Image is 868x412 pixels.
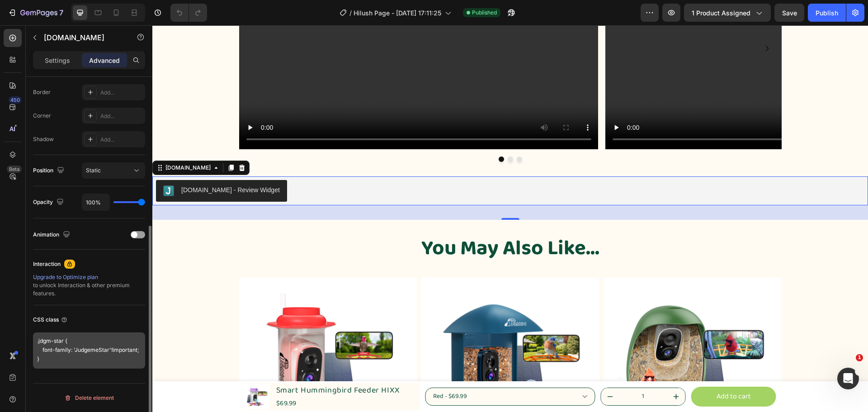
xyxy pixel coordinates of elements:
button: 1 product assigned [684,4,771,22]
p: Settings [45,56,70,65]
div: Add... [100,112,143,120]
button: decrement [449,363,467,380]
div: [DOMAIN_NAME] [11,138,60,147]
button: Carousel Next Arrow [608,16,622,30]
span: 1 [856,354,863,361]
input: quantity [467,363,515,380]
button: Delete element [33,391,145,405]
div: to unlock Interaction & other premium features. [33,273,145,298]
div: Upgrade to Optimize plan [33,273,145,281]
div: Delete element [64,393,114,403]
button: 7 [4,4,67,22]
button: Publish [808,4,846,22]
span: Static [86,167,101,174]
div: Animation [33,229,72,241]
p: Judge.me [44,32,121,43]
img: Judgeme.png [11,160,22,171]
iframe: Design area [152,25,868,412]
iframe: Intercom live chat [837,368,859,389]
button: Dot [346,131,352,137]
div: 450 [9,96,22,104]
div: Beta [7,166,22,173]
div: Add to cart [564,365,599,378]
span: 1 product assigned [692,8,750,18]
div: Opacity [33,196,66,208]
span: / [349,8,352,18]
div: Add... [100,136,143,144]
span: Hilush Page - [DATE] 17:11:25 [354,8,441,18]
button: Dot [355,131,361,137]
p: 7 [59,7,63,18]
p: Advanced [89,56,120,65]
div: Publish [816,8,838,18]
div: Interaction [33,260,61,268]
span: Save [782,9,797,17]
button: Save [774,4,804,22]
div: Corner [33,112,51,120]
input: Auto [82,194,109,210]
div: Undo/Redo [170,4,207,22]
button: Add to cart [539,361,624,382]
button: Dot [364,131,370,137]
span: Published [472,9,497,17]
div: CSS class [33,316,68,324]
button: Static [82,162,145,179]
div: Shadow [33,135,54,143]
div: Add... [100,89,143,97]
button: increment [515,363,533,380]
div: [DOMAIN_NAME] - Review Widget [29,160,127,170]
div: Border [33,88,51,96]
button: Judge.me - Review Widget [4,155,135,176]
div: Position [33,165,66,177]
